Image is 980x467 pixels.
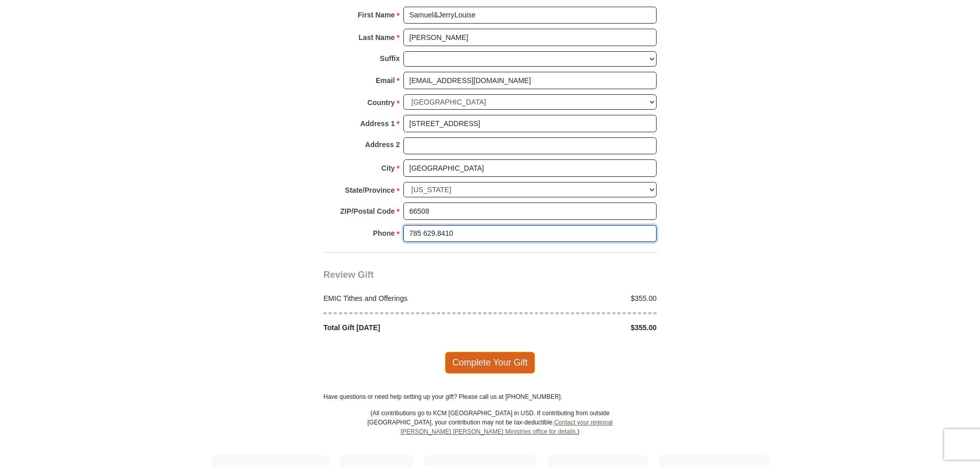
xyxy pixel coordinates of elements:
[490,322,662,333] div: $355.00
[380,51,400,66] strong: Suffix
[400,419,612,435] a: Contact your regional [PERSON_NAME] [PERSON_NAME] Ministries office for details.
[318,293,491,304] div: EMIC Tithes and Offerings
[345,183,395,197] strong: State/Province
[359,30,395,45] strong: Last Name
[318,322,491,333] div: Total Gift [DATE]
[323,270,374,280] span: Review Gift
[367,409,613,455] p: (All contributions go to KCM [GEOGRAPHIC_DATA] in USD. If contributing from outside [GEOGRAPHIC_D...
[490,293,662,304] div: $355.00
[365,137,400,152] strong: Address 2
[373,226,395,240] strong: Phone
[358,8,395,22] strong: First Name
[323,392,657,401] p: Have questions or need help setting up your gift? Please call us at [PHONE_NUMBER].
[340,204,395,218] strong: ZIP/Postal Code
[376,73,395,88] strong: Email
[360,116,395,131] strong: Address 1
[367,95,395,110] strong: Country
[381,161,395,175] strong: City
[445,352,536,373] span: Complete Your Gift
